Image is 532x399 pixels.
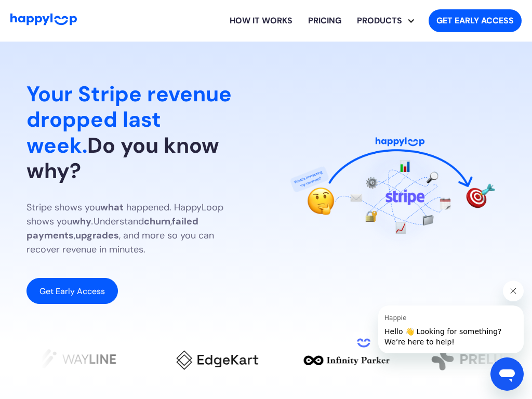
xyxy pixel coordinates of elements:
a: Go to Home Page [10,14,77,28]
strong: why [72,215,91,228]
iframe: Cerrar mensaje de Happie [503,281,524,301]
iframe: Botón para iniciar la ventana de mensajería [490,357,524,391]
a: View HappyLoop pricing plans [300,4,349,37]
h1: Do you know why? [26,82,249,184]
em: . [91,215,94,228]
strong: churn [144,215,170,228]
iframe: sin contenido [353,332,374,353]
a: Get started with HappyLoop [429,9,522,32]
img: HappyLoop Logo [10,14,77,25]
span: Your Stripe revenue dropped last week. [26,80,232,159]
strong: upgrades [75,229,119,242]
div: PRODUCTS [349,15,410,27]
div: Explore HappyLoop use cases [349,4,420,37]
a: Learn how HappyLoop works [222,4,300,37]
strong: failed payments [26,215,198,242]
iframe: Mensaje de Happie [378,305,524,353]
div: Happie dice “Hello 👋 Looking for something? We’re here to help!”. Abra la ventana de mensajería p... [353,281,524,353]
p: Stripe shows you happened. HappyLoop shows you Understand , , , and more so you can recover reven... [26,201,249,257]
a: Get Early Access [26,278,118,304]
div: PRODUCTS [357,4,420,37]
strong: what [100,201,124,214]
